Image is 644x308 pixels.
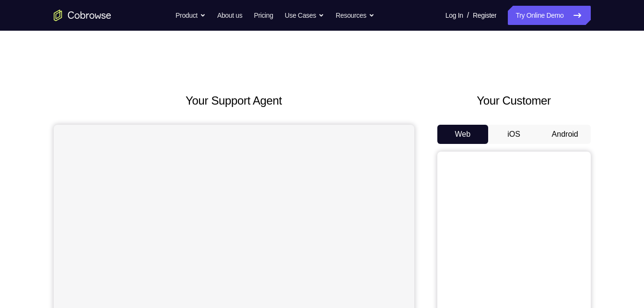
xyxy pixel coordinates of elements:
[254,6,273,25] a: Pricing
[437,125,489,144] button: Web
[445,6,463,25] a: Log In
[539,125,591,144] button: Android
[437,92,591,109] h2: Your Customer
[217,6,242,25] a: About us
[285,6,324,25] button: Use Cases
[508,6,590,25] a: Try Online Demo
[467,10,469,21] span: /
[54,10,111,21] a: Go to the home page
[176,6,206,25] button: Product
[54,92,414,109] h2: Your Support Agent
[473,6,496,25] a: Register
[488,125,539,144] button: iOS
[336,6,375,25] button: Resources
